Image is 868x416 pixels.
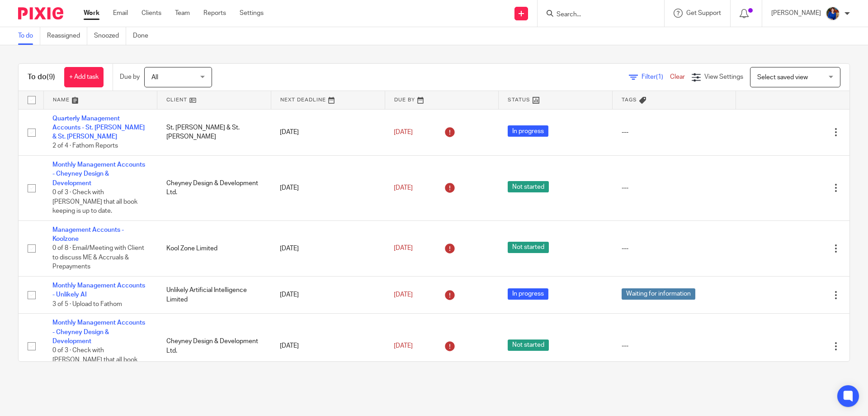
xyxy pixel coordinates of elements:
[157,156,271,221] td: Cheyney Design & Development Ltd.
[508,181,549,192] span: Not started
[157,314,271,379] td: Cheyney Design & Development Ltd.
[394,245,413,252] span: [DATE]
[622,341,727,350] div: ---
[271,220,385,276] td: [DATE]
[656,74,663,80] span: (1)
[175,9,190,18] a: Team
[52,347,137,372] span: 0 of 3 · Check with [PERSON_NAME] that all book keeping is up to date.
[94,27,126,45] a: Snoozed
[271,277,385,314] td: [DATE]
[52,143,118,149] span: 2 of 4 · Fathom Reports
[508,125,548,137] span: In progress
[52,162,145,186] a: Monthly Management Accounts - Cheyney Design & Development
[52,282,145,298] a: Monthly Management Accounts - Unlikely AI
[203,9,226,18] a: Reports
[28,72,55,82] h1: To do
[394,343,413,349] span: [DATE]
[157,109,271,156] td: St. [PERSON_NAME] & St. [PERSON_NAME]
[394,129,413,135] span: [DATE]
[508,339,549,351] span: Not started
[271,314,385,379] td: [DATE]
[151,74,158,81] span: All
[47,27,87,45] a: Reassigned
[142,9,161,18] a: Clients
[771,9,821,18] p: [PERSON_NAME]
[52,245,144,270] span: 0 of 8 · Email/Meeting with Client to discuss ME & Accruals & Prepayments
[157,220,271,276] td: Kool Zone Limited
[622,128,727,137] div: ---
[271,156,385,221] td: [DATE]
[642,74,670,80] span: Filter
[622,244,727,253] div: ---
[508,288,548,300] span: In progress
[704,74,743,80] span: View Settings
[240,9,264,18] a: Settings
[52,115,145,140] a: Quarterly Management Accounts - St. [PERSON_NAME] & St. [PERSON_NAME]
[686,10,721,16] span: Get Support
[113,9,128,18] a: Email
[622,97,637,102] span: Tags
[120,72,140,81] p: Due by
[47,73,55,81] span: (9)
[271,109,385,156] td: [DATE]
[394,292,413,298] span: [DATE]
[52,320,145,344] a: Monthly Management Accounts - Cheyney Design & Development
[757,74,808,81] span: Select saved view
[622,183,727,192] div: ---
[18,27,40,45] a: To do
[622,288,695,300] span: Waiting for information
[826,6,840,21] img: Nicole.jpeg
[670,74,685,80] a: Clear
[556,11,637,19] input: Search
[157,277,271,314] td: Unlikely Artificial Intelligence Limited
[52,301,122,307] span: 3 of 5 · Upload to Fathom
[394,185,413,191] span: [DATE]
[508,242,549,253] span: Not started
[52,189,137,214] span: 0 of 3 · Check with [PERSON_NAME] that all book keeping is up to date.
[84,9,99,18] a: Work
[52,227,124,242] a: Management Accounts - Koolzone
[18,7,63,19] img: Pixie
[133,27,155,45] a: Done
[64,67,104,87] a: + Add task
